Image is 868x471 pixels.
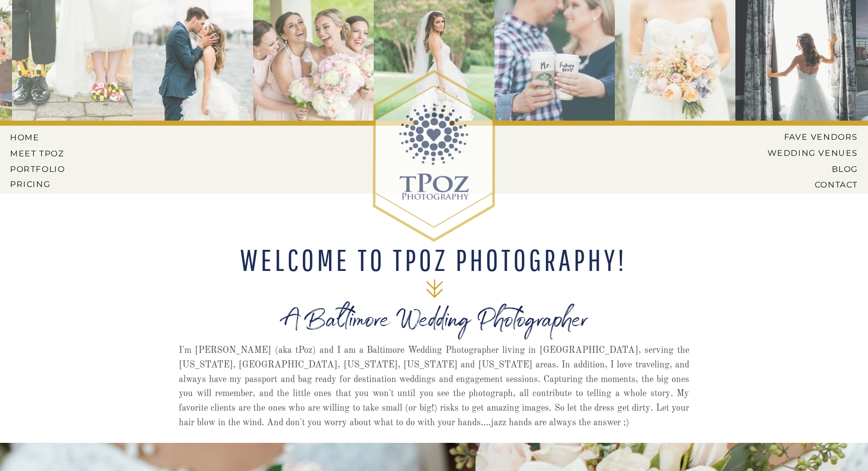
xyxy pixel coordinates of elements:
[10,133,55,142] a: HOME
[10,179,67,189] a: Pricing
[10,149,65,158] a: MEET tPoz
[779,180,858,189] a: CONTACT
[234,245,633,275] h2: WELCOME TO tPoz Photography!
[752,148,858,157] a: Wedding Venues
[179,343,689,437] p: I'm [PERSON_NAME] (aka tPoz) and I am a Baltimore Wedding Photographer living in [GEOGRAPHIC_DATA...
[10,164,67,173] a: PORTFOLIO
[776,132,858,141] a: Fave Vendors
[759,164,858,173] a: BLOG
[207,313,662,346] h1: A Baltimore Wedding Photographer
